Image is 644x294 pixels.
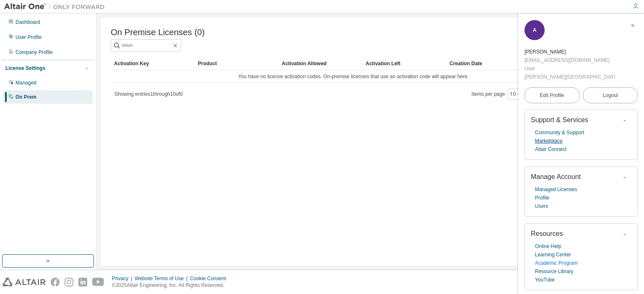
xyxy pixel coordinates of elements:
[531,173,581,180] span: Manage Account
[531,230,563,237] span: Resources
[535,194,549,202] a: Profile
[5,65,45,72] div: License Settings
[535,137,562,145] a: Marketplace
[525,48,615,56] div: Ahmad Alghamdi
[531,116,588,123] span: Support & Services
[525,64,615,73] div: User
[111,70,596,83] td: You have no license activation codes. On-premise licenses that use an activation code will appear...
[533,27,537,33] span: A
[535,202,548,210] a: Users
[135,275,190,282] div: Website Terms of Use
[583,87,638,103] button: Logout
[114,91,183,97] span: Showing entries 1 through 10 of 0
[65,278,73,286] img: instagram.svg
[4,3,109,11] img: Altair One
[449,57,593,70] div: Creation Date
[472,89,523,100] span: Items per page
[112,282,231,289] p: © 2025 Altair Engineering, Inc. All Rights Reserved.
[112,275,135,282] div: Privacy
[16,79,36,86] div: Managed
[525,56,615,64] div: [EMAIL_ADDRESS][DOMAIN_NAME]
[282,57,359,70] div: Activation Allowed
[111,28,205,37] span: On Premise Licenses (0)
[16,19,40,26] div: Dashboard
[198,57,275,70] div: Product
[16,34,42,41] div: User Profile
[190,275,231,282] div: Cookie Consent
[535,242,561,251] a: Online Help
[510,91,521,97] button: 10
[535,276,555,284] a: YouTube
[114,57,191,70] div: Activation Key
[525,73,615,81] div: [PERSON_NAME][GEOGRAPHIC_DATA]
[602,91,618,100] span: Logout
[78,278,87,286] img: linkedin.svg
[535,185,577,194] a: Managed Licenses
[51,278,60,286] img: facebook.svg
[92,278,104,286] img: youtube.svg
[525,87,579,103] a: Edit Profile
[366,57,443,70] div: Activation Left
[535,259,578,267] a: Academic Program
[16,49,53,56] div: Company Profile
[3,278,46,286] img: altair_logo.svg
[535,128,584,137] a: Community & Support
[540,92,564,99] span: Edit Profile
[535,145,566,153] a: Altair Connect
[535,251,571,259] a: Learning Center
[535,267,573,276] a: Resource Library
[16,94,36,100] div: On Prem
